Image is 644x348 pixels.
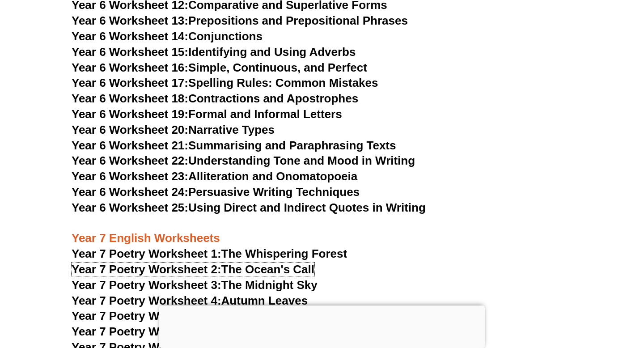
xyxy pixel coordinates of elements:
[72,107,188,121] span: Year 6 Worksheet 19:
[72,309,221,323] span: Year 7 Poetry Worksheet 5:
[72,278,221,292] span: Year 7 Poetry Worksheet 3:
[72,61,188,74] span: Year 6 Worksheet 16:
[72,154,188,167] span: Year 6 Worksheet 22:
[72,139,396,152] a: Year 6 Worksheet 21:Summarising and Paraphrasing Texts
[72,247,221,260] span: Year 7 Poetry Worksheet 1:
[72,278,318,292] a: Year 7 Poetry Worksheet 3:The Midnight Sky
[72,76,188,89] span: Year 6 Worksheet 17:
[72,263,314,276] a: Year 7 Poetry Worksheet 2:The Ocean's Call
[72,92,358,105] a: Year 6 Worksheet 18:Contractions and Apostrophes
[72,92,188,105] span: Year 6 Worksheet 18:
[72,170,188,183] span: Year 6 Worksheet 23:
[159,306,485,346] iframe: Advertisement
[72,30,263,43] a: Year 6 Worksheet 14:Conjunctions
[72,61,367,74] a: Year 6 Worksheet 16:Simple, Continuous, and Perfect
[72,154,415,167] a: Year 6 Worksheet 22:Understanding Tone and Mood in Writing
[72,201,426,214] a: Year 6 Worksheet 25:Using Direct and Indirect Quotes in Writing
[72,309,332,323] a: Year 7 Poetry Worksheet 5:The River's Journey
[72,139,188,152] span: Year 6 Worksheet 21:
[72,263,221,276] span: Year 7 Poetry Worksheet 2:
[72,14,188,27] span: Year 6 Worksheet 13:
[72,294,308,307] a: Year 7 Poetry Worksheet 4:Autumn Leaves
[72,325,221,338] span: Year 7 Poetry Worksheet 6:
[72,123,188,136] span: Year 6 Worksheet 20:
[72,216,572,246] h3: Year 7 English Worksheets
[72,45,188,59] span: Year 6 Worksheet 15:
[491,247,644,348] iframe: Chat Widget
[72,107,342,121] a: Year 6 Worksheet 19:Formal and Informal Letters
[72,247,347,260] a: Year 7 Poetry Worksheet 1:The Whispering Forest
[72,201,188,214] span: Year 6 Worksheet 25:
[72,123,275,136] a: Year 6 Worksheet 20:Narrative Types
[72,30,188,43] span: Year 6 Worksheet 14:
[72,294,221,307] span: Year 7 Poetry Worksheet 4:
[72,14,408,27] a: Year 6 Worksheet 13:Prepositions and Prepositional Phrases
[72,325,325,338] a: Year 7 Poetry Worksheet 6:The Secret Garden
[72,185,188,199] span: Year 6 Worksheet 24:
[72,45,356,59] a: Year 6 Worksheet 15:Identifying and Using Adverbs
[72,76,378,89] a: Year 6 Worksheet 17:Spelling Rules: Common Mistakes
[72,170,357,183] a: Year 6 Worksheet 23:Alliteration and Onomatopoeia
[72,185,360,199] a: Year 6 Worksheet 24:Persuasive Writing Techniques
